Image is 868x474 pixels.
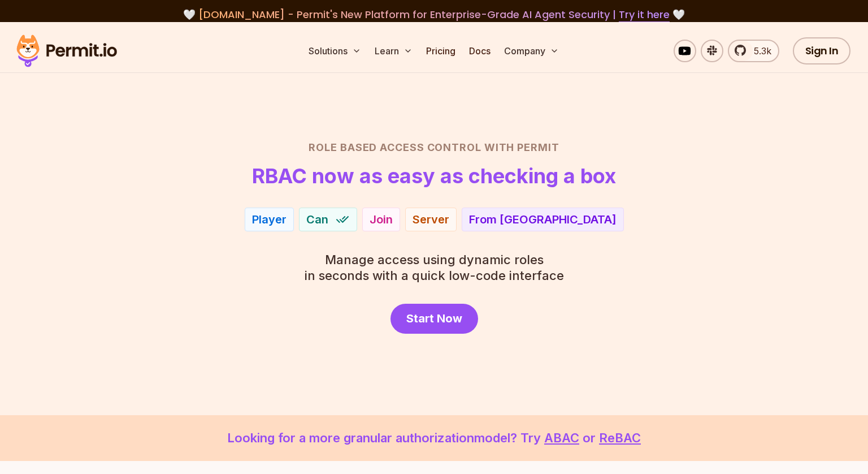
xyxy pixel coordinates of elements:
span: 5.3k [747,44,771,58]
span: Manage access using dynamic roles [305,252,564,268]
div: 🤍 🤍 [27,7,841,23]
div: Player [252,212,287,227]
button: Company [500,40,563,62]
button: Learn [370,40,417,62]
img: Permit logo [11,32,122,70]
p: in seconds with a quick low-code interface [305,252,564,283]
a: Docs [465,40,495,62]
div: Join [370,212,393,227]
span: [DOMAIN_NAME] - Permit's New Platform for Enterprise-Grade AI Agent Security | [198,7,670,21]
span: with Permit [484,140,559,156]
a: Pricing [422,40,460,62]
a: Sign In [793,37,851,64]
a: Start Now [390,304,478,334]
a: ReBAC [599,430,641,445]
h1: RBAC now as easy as checking a box [252,165,616,187]
button: Solutions [304,40,366,62]
h2: Role Based Access Control [38,140,830,156]
div: Server [413,212,449,227]
a: 5.3k [728,40,779,62]
span: Can [306,212,328,227]
a: ABAC [544,430,579,445]
p: Looking for a more granular authorization model? Try or [27,429,841,447]
span: Start Now [406,311,462,326]
div: From [GEOGRAPHIC_DATA] [469,212,617,227]
a: Try it here [619,7,670,22]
